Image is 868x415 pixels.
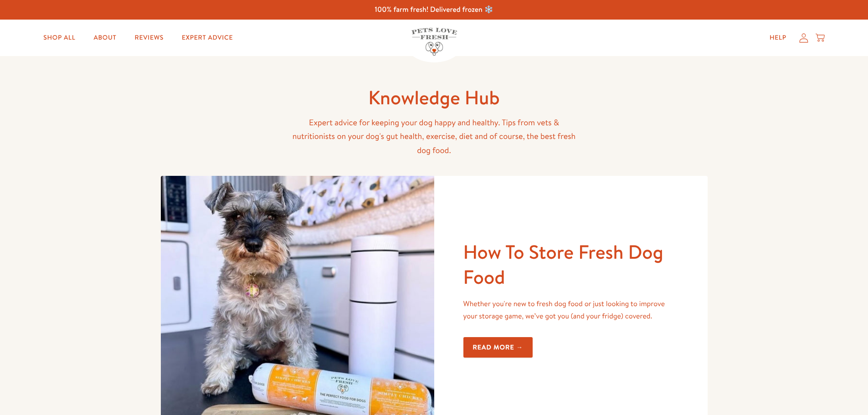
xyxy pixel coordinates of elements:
p: Whether you're new to fresh dog food or just looking to improve your storage game, we’ve got you ... [463,298,678,323]
a: Reviews [128,29,171,47]
a: Read more → [463,337,533,358]
a: Help [762,29,794,47]
h1: Knowledge Hub [288,85,580,110]
a: Shop All [36,29,82,47]
a: Expert Advice [175,29,240,47]
iframe: Gorgias live chat messenger [822,372,859,406]
p: Expert advice for keeping your dog happy and healthy. Tips from vets & nutritionists on your dog'... [288,116,580,158]
a: How To Store Fresh Dog Food [463,238,663,290]
img: Pets Love Fresh [411,28,457,56]
a: About [86,29,123,47]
